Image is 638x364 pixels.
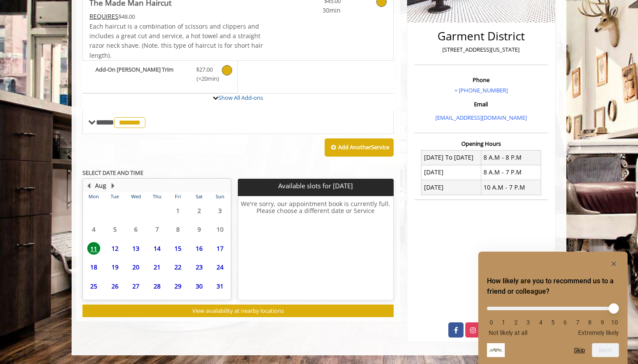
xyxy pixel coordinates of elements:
td: Select day12 [104,239,125,258]
span: 22 [171,261,184,273]
li: 2 [512,319,520,326]
td: Select day26 [104,277,125,296]
th: Thu [146,192,167,201]
td: Select day25 [83,277,104,296]
label: Add-On Beard Trim [87,65,233,85]
td: Select day29 [168,277,188,296]
button: Skip [574,347,585,354]
b: SELECT DATE AND TIME [82,169,143,177]
td: [DATE] [421,180,481,195]
span: 12 [109,242,122,255]
td: Select day11 [83,239,104,258]
span: This service needs some Advance to be paid before we block your appointment [89,12,118,20]
a: Show All Add-ons [218,94,263,102]
span: 15 [171,242,184,255]
span: 20 [129,261,142,273]
li: 7 [573,319,582,326]
td: Select day16 [188,239,209,258]
li: 1 [499,319,508,326]
span: 11 [87,242,100,255]
button: Hide survey [608,259,619,269]
span: Each haircut is a combination of scissors and clippers and includes a great cut and service, a ho... [89,22,263,59]
td: Select day30 [188,277,209,296]
th: Wed [125,192,146,201]
li: 9 [598,319,607,326]
button: Add AnotherService [325,138,394,157]
td: Select day20 [125,258,146,277]
li: 5 [549,319,557,326]
button: Aug [95,181,106,190]
li: 10 [610,319,619,326]
span: 31 [214,280,227,292]
span: 28 [151,280,164,292]
span: Extremely likely [578,329,619,336]
a: [EMAIL_ADDRESS][DOMAIN_NAME] [435,114,527,121]
span: 16 [193,242,206,255]
td: 8 A.M - 8 P.M [481,150,541,165]
span: 27 [129,280,142,292]
td: Select day21 [146,258,167,277]
span: 21 [151,261,164,273]
span: 17 [214,242,227,255]
li: 6 [561,319,569,326]
td: Select day28 [146,277,167,296]
th: Sat [188,192,209,201]
p: [STREET_ADDRESS][US_STATE] [417,45,546,54]
h2: Garment District [417,30,546,43]
span: 14 [151,242,164,255]
th: Tue [104,192,125,201]
td: Select day24 [210,258,231,277]
button: View availability at nearby locations [82,305,394,317]
span: (+20min ) [192,74,217,83]
th: Mon [83,192,104,201]
span: 18 [87,261,100,273]
b: Add-On [PERSON_NAME] Trim [95,65,187,83]
span: 24 [214,261,227,273]
h3: Opening Hours [414,141,548,147]
th: Fri [168,192,188,201]
div: $48.00 [89,12,264,21]
div: How likely are you to recommend us to a friend or colleague? Select an option from 0 to 10, with ... [487,300,619,336]
td: 8 A.M - 7 P.M [481,165,541,180]
li: 3 [524,319,533,326]
h2: How likely are you to recommend us to a friend or colleague? Select an option from 0 to 10, with ... [487,276,619,297]
button: Next question [592,343,619,357]
li: 0 [487,319,496,326]
td: 10 A.M - 7 P.M [481,180,541,195]
span: $27.00 [196,65,213,74]
td: [DATE] [421,165,481,180]
li: 4 [536,319,545,326]
span: 19 [109,261,122,273]
span: View availability at nearby locations [192,307,284,315]
b: Add Another Service [338,143,389,151]
div: The Made Man Haircut Add-onS [82,60,394,94]
p: Available slots for [DATE] [241,182,390,190]
li: 8 [585,319,594,326]
div: How likely are you to recommend us to a friend or colleague? Select an option from 0 to 10, with ... [487,259,619,357]
button: Next Month [109,181,116,190]
span: 25 [87,280,100,292]
span: 29 [171,280,184,292]
td: Select day15 [168,239,188,258]
td: Select day31 [210,277,231,296]
button: Previous Month [85,181,92,190]
span: 23 [193,261,206,273]
td: Select day22 [168,258,188,277]
th: Sun [210,192,231,201]
td: Select day23 [188,258,209,277]
span: 13 [129,242,142,255]
h6: We're sorry, our appointment book is currently full. Please choose a different date or Service [238,200,393,297]
h3: Email [417,101,546,107]
td: Select day18 [83,258,104,277]
a: + [PHONE_NUMBER] [454,86,508,94]
span: 30min [289,6,341,15]
td: Select day19 [104,258,125,277]
td: Select day14 [146,239,167,258]
td: Select day13 [125,239,146,258]
td: Select day17 [210,239,231,258]
span: 30 [193,280,206,292]
span: Not likely at all [489,329,527,336]
td: [DATE] To [DATE] [421,150,481,165]
td: Select day27 [125,277,146,296]
h3: Phone [417,77,546,83]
